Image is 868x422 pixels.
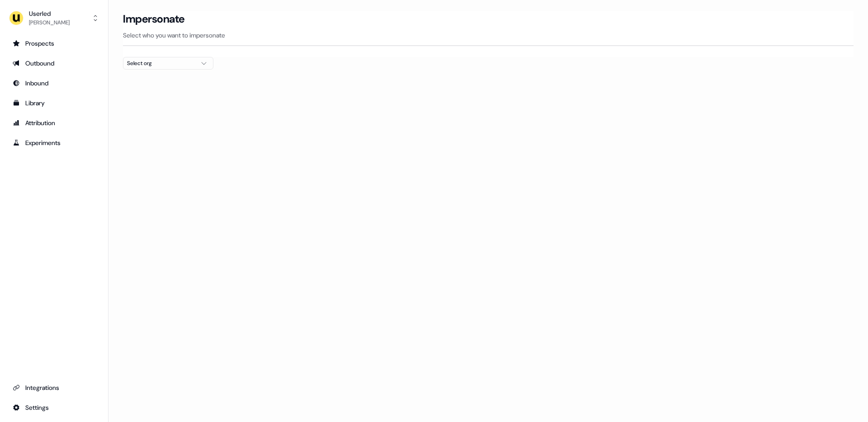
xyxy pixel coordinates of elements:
[7,400,101,415] a: Go to integrations
[7,7,101,29] button: Userled[PERSON_NAME]
[7,116,101,130] a: Go to attribution
[29,9,70,18] div: Userled
[13,138,95,147] div: Experiments
[123,57,213,70] button: Select org
[13,403,95,412] div: Settings
[123,31,854,40] p: Select who you want to impersonate
[13,98,95,108] div: Library
[7,36,101,51] a: Go to prospects
[7,380,101,395] a: Go to integrations
[7,136,101,150] a: Go to experiments
[7,96,101,110] a: Go to templates
[13,39,95,48] div: Prospects
[13,59,95,68] div: Outbound
[13,118,95,127] div: Attribution
[13,79,95,88] div: Inbound
[29,18,70,27] div: [PERSON_NAME]
[123,12,185,26] h3: Impersonate
[127,59,195,68] div: Select org
[7,76,101,90] a: Go to Inbound
[7,56,101,70] a: Go to outbound experience
[13,383,95,392] div: Integrations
